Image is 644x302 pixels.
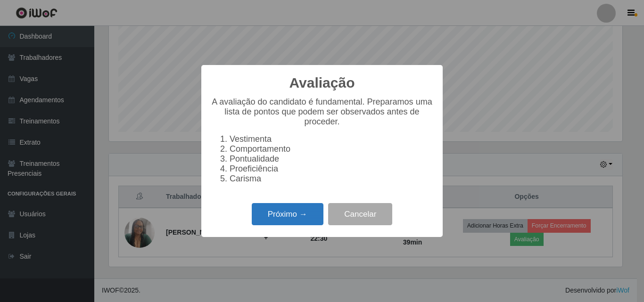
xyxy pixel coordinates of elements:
[230,134,433,144] li: Vestimenta
[211,97,433,127] p: A avaliação do candidato é fundamental. Preparamos uma lista de pontos que podem ser observados a...
[289,74,355,91] h2: Avaliação
[230,164,433,174] li: Proeficiência
[252,203,323,225] button: Próximo →
[328,203,392,225] button: Cancelar
[230,174,433,184] li: Carisma
[230,144,433,154] li: Comportamento
[230,154,433,164] li: Pontualidade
